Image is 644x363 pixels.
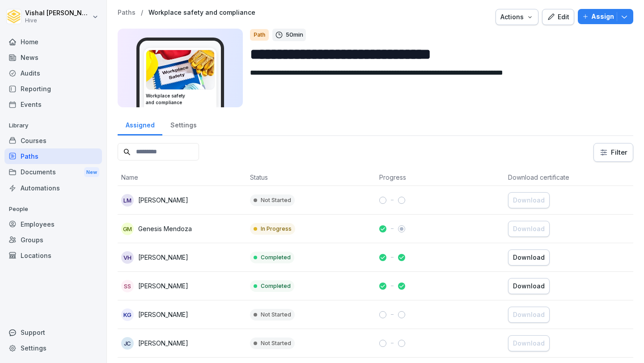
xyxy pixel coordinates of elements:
[146,93,215,106] h3: Workplace safety and compliance
[513,338,545,348] div: Download
[261,196,291,204] p: Not Started
[4,325,102,340] div: Support
[594,144,633,161] button: Filter
[141,9,143,17] p: /
[508,249,550,266] button: Download
[261,253,291,262] p: Completed
[4,216,102,232] a: Employees
[4,133,102,148] a: Courses
[591,12,614,21] p: Assign
[513,253,545,262] div: Download
[4,248,102,263] a: Locations
[121,194,134,207] div: LM
[121,223,134,235] div: GM
[250,29,269,41] div: Path
[4,202,102,216] p: People
[84,167,99,177] div: New
[599,148,627,157] div: Filter
[4,180,102,196] a: Automations
[508,221,550,237] button: Download
[148,9,255,17] a: Workplace safety and compliance
[4,340,102,356] a: Settings
[513,195,545,205] div: Download
[118,9,136,17] a: Paths
[162,113,204,135] a: Settings
[508,278,550,294] button: Download
[4,81,102,97] a: Reporting
[4,34,102,50] a: Home
[146,50,214,89] img: twaxla64lrmeoq0ccgctjh1j.png
[4,50,102,65] a: News
[286,30,303,39] p: 50 min
[4,164,102,181] div: Documents
[121,251,134,264] div: VH
[4,164,102,181] a: DocumentsNew
[25,9,90,17] p: Vishal [PERSON_NAME]
[121,280,134,292] div: SS
[496,9,538,25] button: Actions
[4,232,102,248] a: Groups
[138,253,188,262] p: [PERSON_NAME]
[508,335,550,351] button: Download
[261,282,291,290] p: Completed
[500,12,534,22] div: Actions
[547,12,569,22] div: Edit
[118,169,246,186] th: Name
[542,9,574,25] button: Edit
[513,310,545,320] div: Download
[25,17,90,24] p: Hive
[4,148,102,164] a: Paths
[246,169,375,186] th: Status
[261,339,291,347] p: Not Started
[261,225,292,233] p: In Progress
[513,281,545,291] div: Download
[138,281,188,291] p: [PERSON_NAME]
[121,337,134,350] div: JC
[261,311,291,319] p: Not Started
[4,118,102,133] p: Library
[121,308,134,321] div: KG
[4,65,102,81] a: Audits
[578,9,633,24] button: Assign
[138,224,192,233] p: Genesis Mendoza
[138,310,188,319] p: [PERSON_NAME]
[138,338,188,348] p: [PERSON_NAME]
[376,169,504,186] th: Progress
[513,224,545,234] div: Download
[508,307,550,323] button: Download
[138,195,188,205] p: [PERSON_NAME]
[504,169,633,186] th: Download certificate
[118,113,162,135] a: Assigned
[508,192,550,208] button: Download
[4,97,102,112] a: Events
